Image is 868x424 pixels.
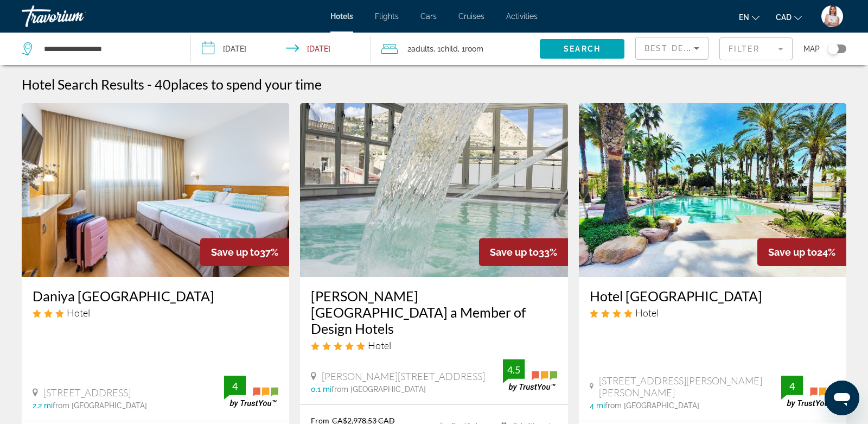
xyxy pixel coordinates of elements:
[43,387,131,398] span: [STREET_ADDRESS]
[465,45,483,53] span: Room
[300,103,567,277] img: Hotel image
[411,45,433,53] span: Adults
[490,246,539,258] span: Save up to
[368,339,391,351] span: Hotel
[719,37,793,61] button: Filter
[579,103,846,277] img: Hotel image
[590,288,835,304] a: Hotel [GEOGRAPHIC_DATA]
[420,12,437,21] a: Cars
[147,76,152,92] span: -
[224,379,246,393] div: 4
[479,238,568,266] div: 33%
[407,41,433,56] span: 2
[67,307,90,319] span: Hotel
[821,5,843,27] img: 2Q==
[441,45,458,53] span: Child
[605,401,699,410] span: from [GEOGRAPHIC_DATA]
[644,42,699,55] mat-select: Sort by
[781,376,835,408] img: trustyou-badge.svg
[433,41,458,56] span: , 1
[331,385,426,394] span: from [GEOGRAPHIC_DATA]
[371,33,540,65] button: Travelers: 2 adults, 1 child
[330,12,353,21] a: Hotels
[200,238,289,266] div: 37%
[503,363,525,376] div: 4.5
[22,103,289,277] img: Hotel image
[211,246,260,258] span: Save up to
[155,76,322,92] h2: 40
[33,307,278,319] div: 3 star Hotel
[776,13,792,22] span: CAD
[506,12,538,21] a: Activities
[33,401,53,410] span: 2.2 mi
[458,41,483,56] span: , 1
[818,5,846,28] button: User Menu
[820,44,846,54] button: Toggle map
[590,307,835,319] div: 4 star Hotel
[22,2,130,30] a: Travorium
[311,339,557,351] div: 5 star Hotel
[825,381,859,415] iframe: Button to launch messaging window
[224,376,278,408] img: trustyou-badge.svg
[644,44,701,53] span: Best Deals
[739,13,749,22] span: en
[781,379,803,393] div: 4
[191,33,371,65] button: Check-in date: Sep 22, 2025 Check-out date: Sep 25, 2025
[776,9,802,25] button: Change currency
[311,288,557,337] a: [PERSON_NAME] [GEOGRAPHIC_DATA] a Member of Design Hotels
[590,401,605,410] span: 4 mi
[311,385,331,394] span: 0.1 mi
[375,12,399,21] a: Flights
[803,41,820,56] span: Map
[540,39,624,59] button: Search
[322,370,485,382] span: [PERSON_NAME][STREET_ADDRESS]
[171,76,322,92] span: places to spend your time
[33,288,278,304] a: Daniya [GEOGRAPHIC_DATA]
[22,76,144,92] h1: Hotel Search Results
[635,307,659,319] span: Hotel
[564,45,601,53] span: Search
[757,238,846,266] div: 24%
[503,359,557,391] img: trustyou-badge.svg
[739,9,759,25] button: Change language
[599,375,781,398] span: [STREET_ADDRESS][PERSON_NAME][PERSON_NAME]
[53,401,147,410] span: from [GEOGRAPHIC_DATA]
[458,12,484,21] a: Cruises
[768,246,817,258] span: Save up to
